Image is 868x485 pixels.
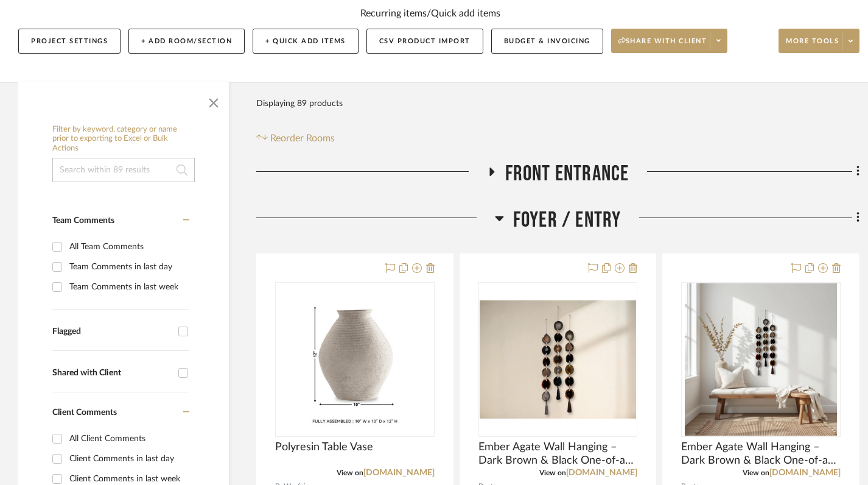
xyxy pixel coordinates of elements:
button: Budget & Invoicing [491,29,603,54]
img: Polyresin Table Vase [279,283,431,436]
a: [DOMAIN_NAME] [566,469,637,477]
div: All Team Comments [69,237,186,257]
span: Client Comments [52,408,117,417]
div: Client Comments in last day [69,449,186,469]
span: Team Comments [52,216,114,225]
span: More tools [786,37,839,55]
span: Polyresin Table Vase [275,441,373,454]
span: View on [539,469,566,476]
button: Reorder Rooms [256,131,335,146]
button: Project Settings [18,29,121,54]
img: Ember Agate Wall Hanging – Dark Brown & Black One-of-a-Kind Boho Décor [685,283,837,436]
input: Search within 89 results [52,158,195,182]
span: Foyer / Entry [513,207,621,233]
span: Front Entrance [505,161,629,187]
h6: Filter by keyword, category or name prior to exporting to Excel or Bulk Actions [52,125,195,154]
div: Team Comments in last day [69,257,186,277]
span: View on [743,469,769,476]
div: Recurring items/Quick add items [360,6,500,21]
img: Ember Agate Wall Hanging – Dark Brown & Black One-of-a-Kind Boho Décor [480,300,637,419]
button: CSV Product Import [366,29,483,54]
button: Close [201,88,226,113]
button: + Quick Add Items [253,29,359,54]
a: [DOMAIN_NAME] [769,469,841,477]
button: + Add Room/Section [128,29,245,54]
div: Shared with Client [52,368,172,378]
div: Flagged [52,327,172,337]
div: Team Comments in last week [69,277,186,297]
span: View on [337,469,363,476]
span: Ember Agate Wall Hanging – Dark Brown & Black One-of-a-Kind Boho Décor [681,441,841,467]
div: 0 [479,283,637,436]
div: All Client Comments [69,429,186,448]
span: Ember Agate Wall Hanging – Dark Brown & Black One-of-a-Kind Boho Décor [478,441,638,467]
a: [DOMAIN_NAME] [363,469,435,477]
span: Share with client [618,37,707,55]
button: Share with client [611,29,728,53]
span: Reorder Rooms [270,131,335,146]
button: More tools [779,29,859,53]
div: Displaying 89 products [256,91,343,116]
